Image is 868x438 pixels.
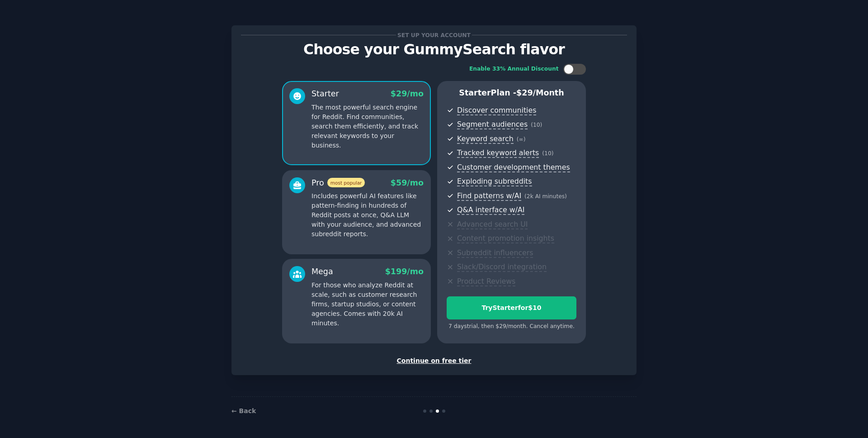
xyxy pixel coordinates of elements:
[327,178,365,187] span: most popular
[531,122,542,128] span: ( 10 )
[241,42,627,57] p: Choose your GummySearch flavor
[447,87,576,99] p: Starter Plan -
[447,296,576,319] button: TryStarterfor$10
[457,234,554,243] span: Content promotion insights
[457,205,524,215] span: Q&A interface w/AI
[457,120,528,129] span: Segment audiences
[311,191,424,239] p: Includes powerful AI features like pattern-finding in hundreds of Reddit posts at once, Q&A LLM w...
[311,103,424,150] p: The most powerful search engine for Reddit. Find communities, search them efficiently, and track ...
[457,177,532,186] span: Exploding subreddits
[311,266,333,277] div: Mega
[542,150,553,157] span: ( 10 )
[391,178,424,187] span: $ 59 /mo
[457,262,547,272] span: Slack/Discord integration
[457,106,536,115] span: Discover communities
[396,30,472,40] span: Set up your account
[311,88,339,100] div: Starter
[391,89,424,98] span: $ 29 /mo
[447,303,576,313] div: Try Starter for $10
[457,191,521,201] span: Find patterns w/AI
[447,323,576,331] div: 7 days trial, then $ 29 /month . Cancel anytime.
[457,248,533,258] span: Subreddit influencers
[457,148,539,158] span: Tracked keyword alerts
[241,356,627,366] div: Continue on free tier
[457,134,514,144] span: Keyword search
[311,177,365,189] div: Pro
[311,281,424,328] p: For those who analyze Reddit at scale, such as customer research firms, startup studios, or conte...
[457,220,528,229] span: Advanced search UI
[457,163,570,172] span: Customer development themes
[517,136,526,143] span: ( ∞ )
[469,65,559,73] div: Enable 33% Annual Discount
[457,277,515,286] span: Product Reviews
[231,407,256,414] a: ← Back
[516,88,564,97] span: $ 29 /month
[385,267,424,276] span: $ 199 /mo
[524,193,567,200] span: ( 2k AI minutes )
